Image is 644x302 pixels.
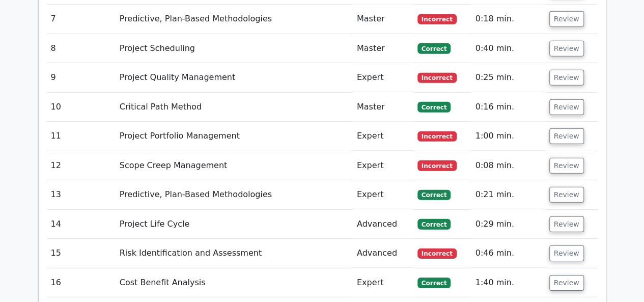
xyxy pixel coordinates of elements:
[116,239,353,268] td: Risk Identification and Assessment
[471,268,545,297] td: 1:40 min.
[47,268,116,297] td: 16
[549,128,584,144] button: Review
[47,5,116,34] td: 7
[417,102,451,112] span: Correct
[417,160,457,171] span: Incorrect
[353,122,413,151] td: Expert
[417,43,451,53] span: Correct
[47,180,116,209] td: 13
[549,275,584,291] button: Review
[549,11,584,27] button: Review
[417,73,457,83] span: Incorrect
[549,187,584,203] button: Review
[353,239,413,268] td: Advanced
[47,93,116,122] td: 10
[549,245,584,261] button: Review
[471,34,545,63] td: 0:40 min.
[353,93,413,122] td: Master
[471,122,545,151] td: 1:00 min.
[471,5,545,34] td: 0:18 min.
[353,268,413,297] td: Expert
[116,63,353,92] td: Project Quality Management
[471,93,545,122] td: 0:16 min.
[353,151,413,180] td: Expert
[471,151,545,180] td: 0:08 min.
[47,239,116,268] td: 15
[116,180,353,209] td: Predictive, Plan-Based Methodologies
[353,180,413,209] td: Expert
[47,210,116,239] td: 14
[353,34,413,63] td: Master
[47,34,116,63] td: 8
[417,131,457,142] span: Incorrect
[471,180,545,209] td: 0:21 min.
[549,158,584,174] button: Review
[471,239,545,268] td: 0:46 min.
[417,14,457,24] span: Incorrect
[47,151,116,180] td: 12
[116,5,353,34] td: Predictive, Plan-Based Methodologies
[549,216,584,232] button: Review
[116,151,353,180] td: Scope Creep Management
[417,219,451,229] span: Correct
[549,41,584,57] button: Review
[116,34,353,63] td: Project Scheduling
[471,210,545,239] td: 0:29 min.
[116,210,353,239] td: Project Life Cycle
[471,63,545,92] td: 0:25 min.
[417,249,457,259] span: Incorrect
[116,93,353,122] td: Critical Path Method
[47,63,116,92] td: 9
[353,210,413,239] td: Advanced
[417,190,451,200] span: Correct
[353,63,413,92] td: Expert
[116,122,353,151] td: Project Portfolio Management
[549,99,584,115] button: Review
[417,278,451,288] span: Correct
[116,268,353,297] td: Cost Benefit Analysis
[47,122,116,151] td: 11
[549,70,584,86] button: Review
[353,5,413,34] td: Master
